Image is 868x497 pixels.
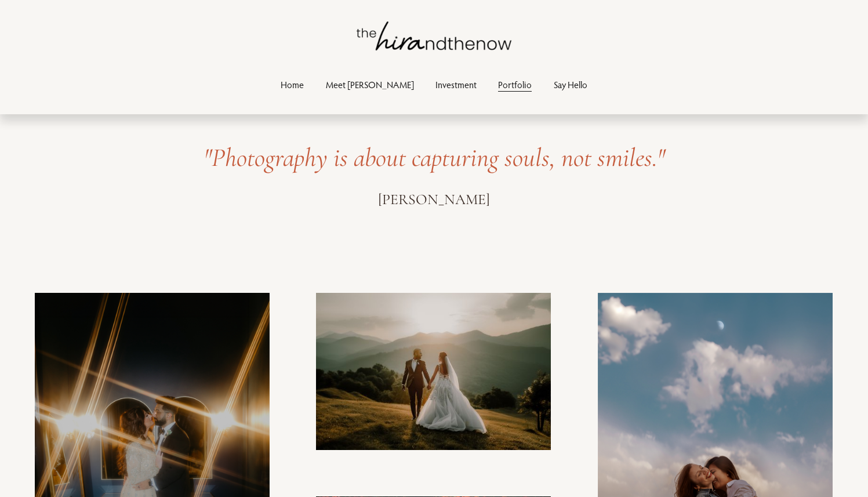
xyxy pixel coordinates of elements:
[281,77,304,92] a: Home
[554,77,587,92] a: Say Hello
[316,293,552,451] img: George + Liana_2.jpg
[378,190,490,208] span: [PERSON_NAME]
[498,77,532,92] a: Portfolio
[204,142,665,173] em: "Photography is about capturing souls, not smiles."
[357,21,512,50] img: thehirandthenow
[326,77,414,92] a: Meet [PERSON_NAME]
[435,77,477,92] a: Investment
